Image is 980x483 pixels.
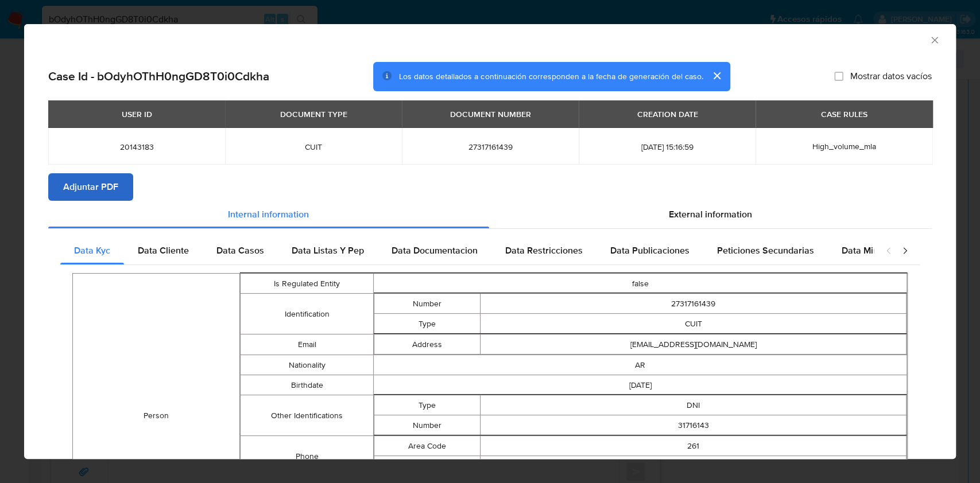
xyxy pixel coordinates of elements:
span: High_volume_mla [812,141,876,152]
span: CUIT [239,142,388,152]
span: Data Casos [216,244,264,257]
span: Internal information [228,208,309,221]
td: 261 [481,436,907,456]
td: [DATE] [374,375,907,395]
td: DNI [481,395,907,415]
span: Data Restricciones [505,244,583,257]
div: DOCUMENT TYPE [273,104,354,124]
span: 20143183 [62,142,211,152]
td: Birthdate [240,375,373,395]
span: Mostrar datos vacíos [850,71,932,82]
span: [DATE] 15:16:59 [592,142,742,152]
span: Adjuntar PDF [63,174,118,200]
div: closure-recommendation-modal [24,24,956,459]
span: Los datos detallados a continuación corresponden a la fecha de generación del caso. [399,71,703,82]
td: Is Regulated Entity [240,274,373,294]
td: Number [374,456,481,476]
div: CREATION DATE [630,104,704,124]
div: DOCUMENT NUMBER [443,104,538,124]
div: Detailed internal info [60,237,874,264]
td: CUIT [481,314,907,334]
td: 27317161439 [481,294,907,314]
span: Data Kyc [74,244,110,257]
span: Data Cliente [138,244,189,257]
button: Cerrar ventana [929,34,939,45]
td: Other Identifications [240,395,373,436]
input: Mostrar datos vacíos [834,72,843,81]
button: cerrar [703,62,730,89]
span: Data Documentacion [392,244,478,257]
td: Type [374,395,481,415]
h2: Case Id - bOdyhOThH0ngGD8T0i0Cdkha [48,69,269,84]
span: External information [669,208,752,221]
div: USER ID [115,104,159,124]
td: Email [240,334,373,355]
td: AR [374,355,907,375]
span: 27317161439 [416,142,565,152]
td: Nationality [240,355,373,375]
td: 6399490 [481,456,907,476]
td: Number [374,294,481,314]
td: Identification [240,294,373,334]
span: Peticiones Secundarias [717,244,814,257]
div: Detailed info [48,201,932,228]
span: Data Listas Y Pep [292,244,364,257]
div: CASE RULES [814,104,874,124]
td: Address [374,334,481,355]
td: false [374,274,907,294]
td: Area Code [374,436,481,456]
td: Phone [240,436,373,477]
td: Type [374,314,481,334]
td: [EMAIL_ADDRESS][DOMAIN_NAME] [481,334,907,355]
span: Data Minoridad [842,244,905,257]
td: Number [374,415,481,435]
button: Adjuntar PDF [48,173,133,201]
td: 31716143 [481,415,907,435]
span: Data Publicaciones [610,244,690,257]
